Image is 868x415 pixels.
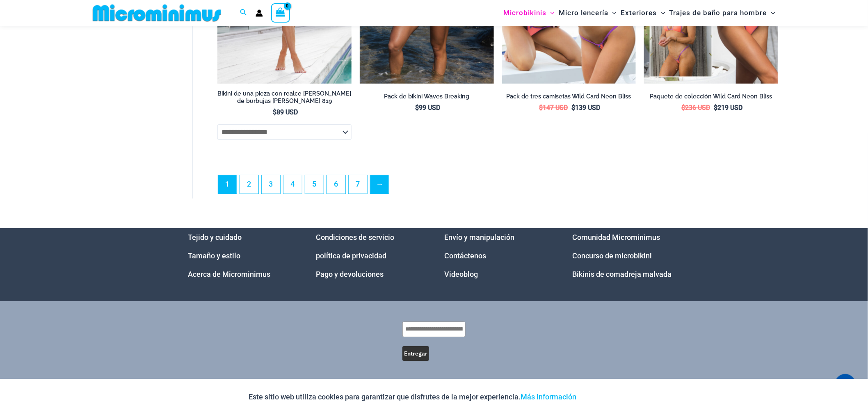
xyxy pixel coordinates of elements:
font: Pack de tres camisetas Wild Card Neon Bliss [507,93,631,100]
nav: Menú [444,228,552,283]
nav: Paginación de productos [217,175,778,198]
span: Alternar menú [608,2,617,23]
a: Videoblog [444,270,478,278]
span: Página 1 [218,175,237,194]
a: Micro lenceríaAlternar menúAlternar menú [557,2,619,23]
font: 2 [247,180,251,188]
font: 7 [356,180,360,188]
a: ExterioresAlternar menúAlternar menú [619,2,667,23]
nav: Menú [573,228,681,283]
a: Tamaño y estilo [188,251,240,260]
a: Contáctenos [444,251,486,260]
a: Más información [521,392,577,401]
a: Enlace del icono de la cuenta [256,9,263,17]
a: Trajes de baño para hombreAlternar menúAlternar menú [667,2,777,23]
span: Alternar menú [546,2,555,23]
a: MicrobikinisAlternar menúAlternar menú [501,2,557,23]
font: 89 USD [276,108,298,116]
span: Alternar menú [657,2,665,23]
font: 3 [269,180,273,188]
font: Bikini de una pieza con realce [PERSON_NAME] de burbujas [PERSON_NAME] 819 [217,90,351,105]
font: 147 USD [543,104,568,112]
a: Ver carrito de compras, vacío [271,3,290,22]
aside: Widget de pie de página 3 [444,228,552,283]
nav: Menú [188,228,296,283]
aside: Widget de pie de página 1 [188,228,296,283]
font: Micro lencería [559,9,608,17]
font: $ [539,104,543,112]
a: Página 5 [305,175,324,194]
font: 6 [334,180,338,188]
font: Exteriores [621,9,657,17]
a: Condiciones de servicio [316,233,395,242]
nav: Navegación del sitio [500,1,779,25]
a: política de privacidad [316,251,387,260]
a: Envío y manipulación [444,233,514,242]
font: 236 USD [685,104,710,112]
button: Aceptar [583,387,619,407]
a: Concurso de microbikini [573,251,652,260]
a: Página 7 [349,175,367,194]
font: 5 [313,180,317,188]
font: 1 [226,180,230,188]
a: Página 4 [283,175,302,194]
a: Pack de tres camisetas Wild Card Neon Bliss [502,93,636,103]
font: Microbikinis [503,9,546,17]
nav: Menú [316,228,424,283]
font: $ [273,108,276,116]
a: Paquete de colección Wild Card Neon Bliss [644,93,778,103]
font: Paquete de colección Wild Card Neon Bliss [650,93,772,100]
a: Enlace del icono de búsqueda [240,8,247,18]
aside: Widget de pie de página 4 [573,228,681,283]
font: Entregar [404,350,427,357]
font: 139 USD [576,104,601,112]
a: Página 2 [240,175,258,194]
font: → [376,180,384,188]
a: Pack de bikini Waves Breaking [360,93,494,103]
a: Bikini de una pieza con realce [PERSON_NAME] de burbujas [PERSON_NAME] 819 [217,90,352,108]
img: MM SHOP LOGO PLANO [89,4,224,22]
a: Acerca de Microminimus [188,270,270,278]
a: Página 3 [262,175,280,194]
button: Entregar [402,346,429,361]
font: $ [682,104,685,112]
a: → [370,175,389,194]
font: $ [572,104,576,112]
font: Este sitio web utiliza cookies para garantizar que disfrutes de la mejor experiencia. [249,392,521,401]
a: Tejido y cuidado [188,233,242,242]
a: Comunidad Microminimus [573,233,660,242]
font: $ [415,104,419,112]
a: Pago y devoluciones [316,270,384,278]
span: Alternar menú [767,2,775,23]
font: 99 USD [419,104,440,112]
font: Pack de bikini Waves Breaking [384,93,469,100]
a: Bikinis de comadreja malvada [573,270,672,278]
font: 4 [291,180,295,188]
font: $ [714,104,718,112]
aside: Widget de pie de página 2 [316,228,424,283]
font: Aceptar [593,394,610,400]
a: Página 6 [327,175,345,194]
font: Trajes de baño para hombre [669,9,767,17]
font: 219 USD [718,104,743,112]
